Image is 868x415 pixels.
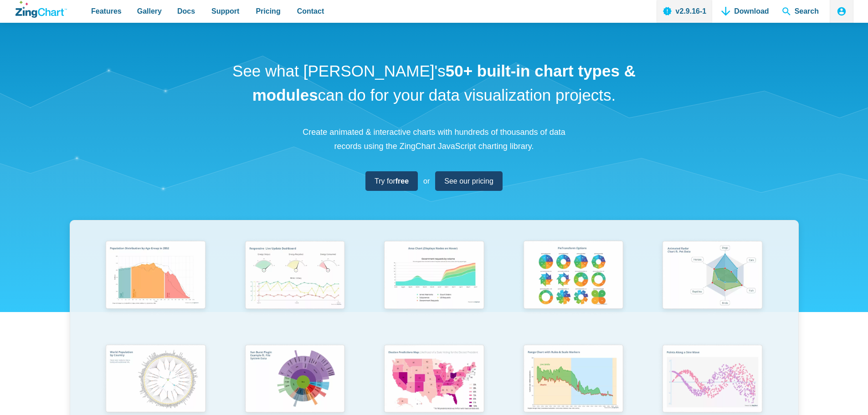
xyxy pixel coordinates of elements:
[375,175,409,187] span: Try for
[252,62,636,104] strong: 50+ built-in chart types & modules
[378,236,489,316] img: Area Chart (Displays Nodes on Hover)
[395,177,409,185] strong: free
[137,5,162,17] span: Gallery
[100,236,211,316] img: Population Distribution by Age Group in 2052
[211,5,239,17] span: Support
[643,236,782,340] a: Animated Radar Chart ft. Pet Data
[297,5,324,17] span: Contact
[435,171,503,191] a: See our pricing
[444,175,493,187] span: See our pricing
[657,236,768,316] img: Animated Radar Chart ft. Pet Data
[239,236,350,316] img: Responsive Live Update Dashboard
[86,236,226,340] a: Population Distribution by Age Group in 2052
[225,236,365,340] a: Responsive Live Update Dashboard
[229,59,639,107] h1: See what [PERSON_NAME]'s can do for your data visualization projects.
[91,5,122,17] span: Features
[15,1,67,18] a: ZingChart Logo. Click to return to the homepage
[177,5,195,17] span: Docs
[365,171,418,191] a: Try forfree
[298,125,571,153] p: Create animated & interactive charts with hundreds of thousands of data records using the ZingCha...
[518,236,629,316] img: Pie Transform Options
[365,236,504,340] a: Area Chart (Displays Nodes on Hover)
[503,236,643,340] a: Pie Transform Options
[256,5,280,17] span: Pricing
[423,175,430,187] span: or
